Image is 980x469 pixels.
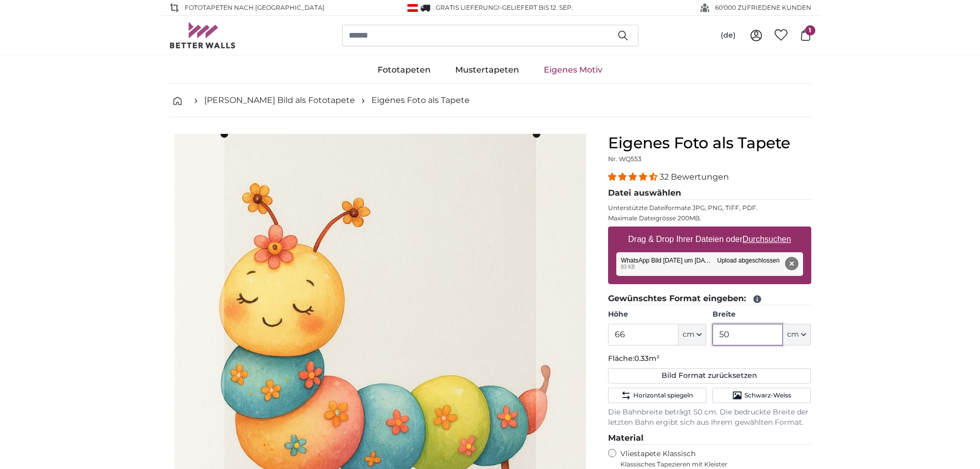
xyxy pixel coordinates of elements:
u: Durchsuchen [742,235,791,244]
a: Fototapeten [365,57,443,83]
button: Bild Format zurücksetzen [608,368,811,384]
button: cm [783,324,811,345]
p: Unterstützte Dateiformate JPG, PNG, TIFF, PDF. [608,204,811,212]
legend: Material [608,432,811,445]
label: Vliestapete Klassisch [620,449,803,468]
a: Mustertapeten [443,57,531,83]
span: 4.31 stars [608,172,660,182]
a: Eigenes Foto als Tapete [371,94,470,107]
button: (de) [712,26,744,45]
span: Schwarz-Weiss [744,391,791,399]
p: Fläche: [608,354,811,364]
span: 1 [805,25,815,36]
label: Breite [712,309,811,320]
p: Maximale Dateigrösse 200MB. [608,214,811,222]
span: - [500,4,573,11]
span: 32 Bewertungen [660,172,729,182]
h1: Eigenes Foto als Tapete [608,134,811,152]
span: Horizontal spiegeln [633,391,693,399]
legend: Datei auswählen [608,187,811,200]
button: cm [679,324,706,345]
nav: breadcrumbs [169,84,811,117]
button: Schwarz-Weiss [712,388,811,403]
span: cm [683,329,694,340]
span: Klassisches Tapezieren mit Kleister [620,460,803,468]
button: Horizontal spiegeln [608,388,706,403]
a: [PERSON_NAME] Bild als Fototapete [204,94,355,107]
span: Fototapeten nach [GEOGRAPHIC_DATA] [185,3,325,12]
label: Drag & Drop Ihrer Dateien oder [624,229,795,250]
span: 0.33m² [634,354,660,363]
span: cm [787,329,799,340]
legend: Gewünschtes Format eingeben: [608,292,811,305]
p: Die Bahnbreite beträgt 50 cm. Die bedruckte Breite der letzten Bahn ergibt sich aus Ihrem gewählt... [608,407,811,428]
a: Eigenes Motiv [531,57,615,83]
img: Betterwalls [169,22,236,48]
span: Geliefert bis 12. Sep. [502,4,573,11]
label: Höhe [608,309,706,320]
img: Österreich [407,4,418,12]
span: Nr. WQ553 [608,155,642,163]
span: 60'000 ZUFRIEDENE KUNDEN [715,3,811,12]
span: GRATIS Lieferung! [436,4,500,11]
